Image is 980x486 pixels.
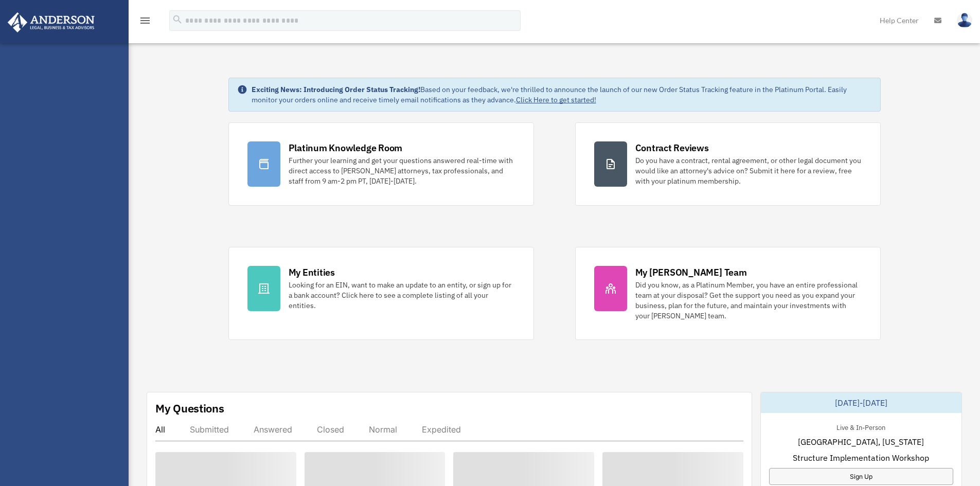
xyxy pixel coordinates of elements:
div: Submitted [190,424,229,435]
i: search [172,14,183,25]
a: Contract Reviews Do you have a contract, rental agreement, or other legal document you would like... [575,122,881,206]
div: My [PERSON_NAME] Team [635,266,747,279]
a: My Entities Looking for an EIN, want to make an update to an entity, or sign up for a bank accoun... [228,247,534,340]
span: [GEOGRAPHIC_DATA], [US_STATE] [798,436,924,448]
div: Contract Reviews [635,141,709,154]
div: Platinum Knowledge Room [289,141,403,154]
a: Click Here to get started! [516,95,596,104]
div: Normal [369,424,397,435]
div: All [155,424,165,435]
div: Closed [317,424,344,435]
div: Based on your feedback, we're thrilled to announce the launch of our new Order Status Tracking fe... [252,84,872,105]
div: Looking for an EIN, want to make an update to an entity, or sign up for a bank account? Click her... [289,280,515,311]
div: Expedited [422,424,461,435]
div: My Questions [155,401,224,416]
div: Live & In-Person [828,421,894,432]
a: My [PERSON_NAME] Team Did you know, as a Platinum Member, you have an entire professional team at... [575,247,881,340]
a: Sign Up [769,468,953,485]
img: User Pic [957,13,972,28]
a: Platinum Knowledge Room Further your learning and get your questions answered real-time with dire... [228,122,534,206]
strong: Exciting News: Introducing Order Status Tracking! [252,85,420,94]
span: Structure Implementation Workshop [793,452,929,464]
div: Further your learning and get your questions answered real-time with direct access to [PERSON_NAM... [289,155,515,186]
div: [DATE]-[DATE] [761,392,961,413]
div: Do you have a contract, rental agreement, or other legal document you would like an attorney's ad... [635,155,862,186]
img: Anderson Advisors Platinum Portal [5,12,98,32]
div: Did you know, as a Platinum Member, you have an entire professional team at your disposal? Get th... [635,280,862,321]
div: My Entities [289,266,335,279]
a: menu [139,18,151,27]
div: Answered [254,424,292,435]
i: menu [139,14,151,27]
